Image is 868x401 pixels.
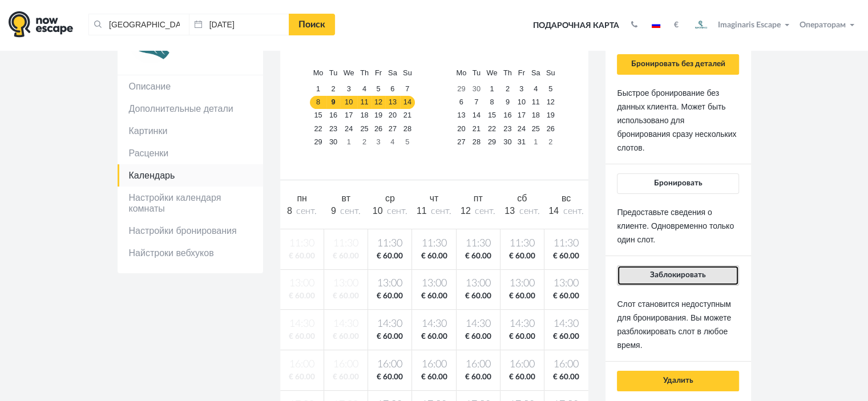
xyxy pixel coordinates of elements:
span: € 60.00 [459,372,498,383]
span: 16:00 [414,358,453,372]
a: Настройки календаря комнаты [118,187,263,220]
span: € 60.00 [414,331,453,342]
span: 14:30 [370,317,409,331]
span: сент. [563,206,584,216]
button: € [668,19,684,31]
a: 29 [483,135,500,148]
a: 16 [500,109,515,122]
span: сент. [519,206,539,216]
span: Операторам [800,21,846,29]
a: 18 [357,109,372,122]
a: 27 [385,122,400,135]
span: 13:00 [414,277,453,291]
span: сент. [431,206,451,216]
span: Sunday [403,68,412,77]
button: Бронировать без деталей [617,54,738,75]
span: € 60.00 [370,251,409,262]
span: Imaginaris Escape [718,19,781,29]
a: 2 [500,83,515,96]
span: € 60.00 [503,372,542,383]
a: 15 [310,109,326,122]
span: 13 [504,206,515,216]
span: € 60.00 [459,331,498,342]
span: Sunday [546,68,555,77]
span: Wednesday [344,68,354,77]
a: 28 [469,135,483,148]
span: 11:30 [547,237,586,251]
a: 12 [543,96,558,109]
span: € 60.00 [547,291,586,302]
span: 11 [417,206,427,216]
a: Подарочная карта [529,13,623,38]
a: Дополнительные детали [118,98,263,120]
span: Tuesday [473,68,481,77]
a: 13 [385,96,400,109]
a: 25 [357,122,372,135]
span: Tuesday [329,68,337,77]
a: Картинки [118,120,263,142]
span: Saturday [531,68,540,77]
button: Операторам [797,19,859,31]
span: 10 [373,206,383,216]
a: 5 [400,135,415,148]
span: Monday [313,68,324,77]
a: 24 [515,122,528,135]
input: Дата [189,14,289,35]
a: 7 [400,83,415,96]
span: 14:30 [547,317,586,331]
span: Friday [518,68,525,77]
a: 13 [453,109,469,122]
p: Слот становится недоступным для бронирования. Вы можете разблокировать слот в любое время. [617,297,738,352]
a: 14 [469,109,483,122]
a: 26 [543,122,558,135]
span: сент. [296,206,317,216]
span: 13:00 [459,277,498,291]
span: сент. [475,206,495,216]
span: € 60.00 [459,291,498,302]
span: 16:00 [370,358,409,372]
a: 20 [385,109,400,122]
a: 9 [500,96,515,109]
strong: € [674,21,679,29]
a: 11 [528,96,543,109]
span: € 60.00 [414,372,453,383]
a: 28 [400,122,415,135]
a: 11 [357,96,372,109]
a: 16 [326,109,341,122]
a: 27 [453,135,469,148]
a: Расценки [118,142,263,164]
span: Заблокировать [650,271,706,279]
a: 26 [372,122,385,135]
span: € 60.00 [503,291,542,302]
a: 29 [310,135,326,148]
span: 11:30 [370,237,409,251]
img: ru.jpg [652,22,660,28]
span: 13:00 [547,277,586,291]
a: Найстроки вебхуков [118,242,263,264]
p: Быстрое бронирование без данных клиента. Может быть использовано для бронирования сразу нескольки... [617,86,738,155]
span: € 60.00 [503,331,542,342]
span: Friday [375,68,382,77]
span: пн [297,193,307,203]
a: Описание [118,75,263,98]
a: 20 [453,122,469,135]
span: 14:30 [503,317,542,331]
a: 6 [453,96,469,109]
a: 2 [357,135,372,148]
a: 4 [528,83,543,96]
span: сб [517,193,527,203]
span: 11:30 [459,237,498,251]
span: € 60.00 [414,291,453,302]
span: вт [341,193,350,203]
a: 4 [385,135,400,148]
span: € 60.00 [547,251,586,262]
button: Imaginaris Escape [687,14,794,37]
span: Saturday [388,68,397,77]
input: Город или название квеста [88,14,189,35]
a: 21 [400,109,415,122]
a: 10 [515,96,528,109]
span: 8 [287,206,292,216]
a: 17 [340,109,357,122]
button: Бронировать [617,173,738,194]
span: € 60.00 [547,372,586,383]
